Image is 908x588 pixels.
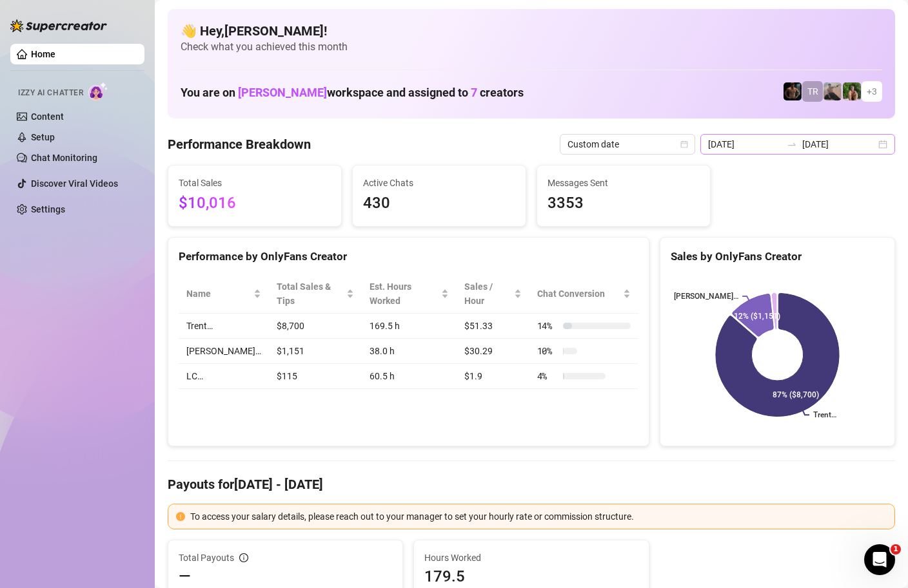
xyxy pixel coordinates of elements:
img: logo-BBDzfeDw.svg [10,19,107,32]
span: 7 [471,86,477,99]
a: Settings [31,204,65,214]
span: info-circle [239,553,248,562]
span: Sales / Hour [464,280,511,308]
span: Izzy AI Chatter [18,87,83,99]
a: Chat Monitoring [31,153,97,163]
text: Trent… [813,411,836,420]
span: Chat Conversion [537,287,620,301]
td: $1,151 [269,339,362,364]
span: to [787,139,797,149]
td: $1.9 [457,364,529,389]
span: 4 % [537,369,558,383]
span: $10,016 [179,191,331,216]
span: Active Chats [363,176,515,190]
span: — [179,566,191,587]
h1: You are on workspace and assigned to creators [181,86,524,100]
img: Nathaniel [843,82,861,100]
h4: Payouts for [DATE] - [DATE] [168,475,895,493]
th: Total Sales & Tips [269,274,362,314]
img: AI Chatter [88,82,108,100]
span: Total Sales & Tips [277,280,344,308]
a: Discover Viral Videos [31,178,118,189]
td: $30.29 [457,339,529,364]
td: 169.5 h [362,314,457,339]
th: Sales / Hour [457,274,529,314]
span: [PERSON_NAME] [238,86,327,99]
th: Name [179,274,269,314]
div: To access your salary details, please reach out to your manager to set your hourly rate or commis... [190,509,887,524]
span: 179.5 [424,566,638,587]
span: Check what you achieved this month [181,40,882,54]
td: LC… [179,364,269,389]
span: Total Sales [179,176,331,190]
img: Trent [784,82,802,100]
span: swap-right [787,139,797,149]
h4: Performance Breakdown [168,135,311,153]
span: 10 % [537,344,558,358]
a: Content [31,111,64,122]
span: calendar [680,140,688,148]
input: Start date [708,137,782,151]
text: [PERSON_NAME]… [674,292,738,301]
span: Hours Worked [424,551,638,565]
td: Trent… [179,314,269,339]
span: 3353 [548,191,700,216]
span: TR [807,84,818,99]
h4: 👋 Hey, [PERSON_NAME] ! [181,22,882,40]
div: Sales by OnlyFans Creator [671,248,884,265]
span: 14 % [537,319,558,333]
td: $115 [269,364,362,389]
td: 38.0 h [362,339,457,364]
input: End date [802,137,876,151]
iframe: Intercom live chat [864,544,895,575]
span: + 3 [867,84,877,99]
td: [PERSON_NAME]… [179,339,269,364]
span: Custom date [567,135,687,154]
td: $8,700 [269,314,362,339]
th: Chat Conversion [529,274,638,314]
div: Est. Hours Worked [370,280,439,308]
span: 1 [891,544,901,555]
div: Performance by OnlyFans Creator [179,248,638,265]
span: 430 [363,191,515,216]
span: Messages Sent [548,176,700,190]
a: Home [31,49,55,59]
td: 60.5 h [362,364,457,389]
span: Total Payouts [179,551,234,565]
a: Setup [31,132,55,142]
td: $51.33 [457,314,529,339]
span: Name [186,287,251,301]
span: exclamation-circle [176,512,185,521]
img: LC [824,82,842,100]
